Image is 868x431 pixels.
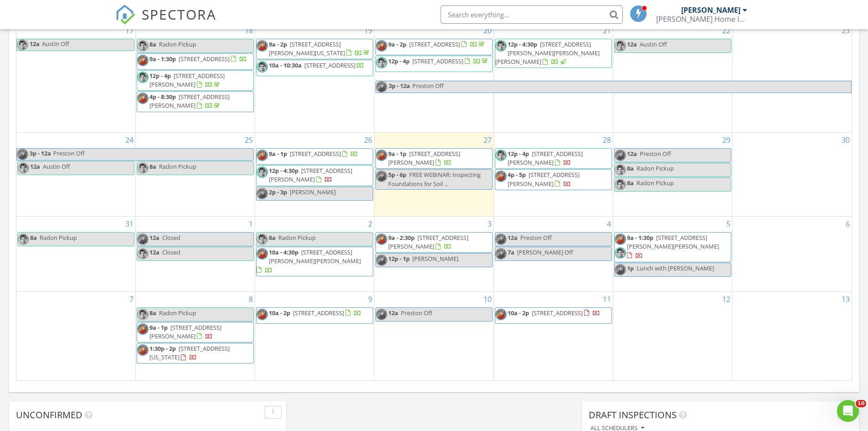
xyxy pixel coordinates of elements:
a: Go to September 2, 2025 [366,217,374,231]
span: [STREET_ADDRESS] [532,309,583,317]
a: Go to August 18, 2025 [243,23,255,38]
a: 9a - 2:30p [STREET_ADDRESS][PERSON_NAME] [388,234,468,250]
td: Go to September 12, 2025 [613,291,732,380]
span: FREE WEBINAR: Inspecting Foundations for Soil ... [388,171,481,187]
span: Radon Pickup [159,40,196,48]
span: [STREET_ADDRESS][PERSON_NAME] [388,234,468,250]
td: Go to September 9, 2025 [255,291,375,380]
span: Austin Off [640,40,667,48]
td: Go to August 17, 2025 [16,23,136,133]
span: 9a - 1p [388,150,406,158]
span: 9a - 2p [388,40,406,48]
span: 10a - 2p [508,309,529,317]
a: 10a - 2p [STREET_ADDRESS] [256,307,373,324]
img: screen_shot_20250711_at_9.04.05_am.png [495,150,507,161]
td: Go to August 18, 2025 [136,23,255,133]
span: 5p - 6p [388,171,406,179]
td: Go to September 4, 2025 [493,217,613,291]
span: [STREET_ADDRESS] [409,40,460,48]
span: Preston Off [401,309,432,317]
a: Go to September 11, 2025 [601,292,613,306]
span: [STREET_ADDRESS][PERSON_NAME] [149,72,225,88]
td: Go to September 3, 2025 [375,217,494,291]
a: 9a - 2p [STREET_ADDRESS][PERSON_NAME][US_STATE] [256,39,373,59]
span: 8a [627,164,634,172]
a: 9a - 1p [STREET_ADDRESS] [256,148,373,165]
span: 8a [149,162,156,171]
img: orangeheadshot.png [376,309,387,320]
img: screen_shot_20250711_at_9.04.05_am.png [137,248,149,260]
a: 9a - 1p [STREET_ADDRESS][PERSON_NAME] [137,322,254,343]
span: 1:30p - 2p [149,344,176,353]
img: orangeheadshot.png [495,171,507,182]
td: Go to September 8, 2025 [136,291,255,380]
img: screen_shot_20250711_at_9.04.05_am.png [17,39,28,51]
a: 9a - 2:30p [STREET_ADDRESS][PERSON_NAME] [375,232,493,253]
span: 12a [149,234,159,242]
span: 7a [508,248,514,256]
a: 10a - 4:30p [STREET_ADDRESS][PERSON_NAME][PERSON_NAME] [257,248,361,274]
span: 8a [627,179,634,187]
a: 12p - 4p [STREET_ADDRESS][PERSON_NAME] [508,150,583,166]
span: [STREET_ADDRESS][PERSON_NAME][PERSON_NAME] [269,248,361,265]
a: Go to September 5, 2025 [724,217,732,231]
a: Go to September 7, 2025 [128,292,135,306]
a: 4p - 8:30p [STREET_ADDRESS][PERSON_NAME] [137,91,254,112]
a: 12p - 4p [STREET_ADDRESS] [388,57,489,65]
a: 12p - 4:30p [STREET_ADDRESS][PERSON_NAME] [269,166,352,183]
span: 12a [627,40,637,48]
a: Go to August 19, 2025 [362,23,374,38]
img: screen_shot_20250711_at_9.04.05_am.png [137,309,149,320]
td: Go to September 5, 2025 [613,217,732,291]
span: 3p - 12a [29,149,51,160]
a: 12p - 4:30p [STREET_ADDRESS][PERSON_NAME] [256,165,373,186]
img: screen_shot_20250711_at_9.04.05_am.png [615,247,626,259]
a: Go to August 30, 2025 [840,133,852,147]
a: 9a - 1p [STREET_ADDRESS][PERSON_NAME] [149,323,221,340]
img: orangeheadshot.png [495,248,507,260]
span: [STREET_ADDRESS][PERSON_NAME][PERSON_NAME] [627,234,719,250]
span: 12a [508,234,518,242]
img: orangeheadshot.png [137,344,149,356]
span: Preston Off [520,234,552,242]
a: 9a - 2p [STREET_ADDRESS] [375,39,493,55]
td: Go to September 11, 2025 [493,291,613,380]
span: Preston Off [412,82,444,90]
img: orangeheadshot.png [376,254,387,266]
span: 12p - 4p [388,57,410,65]
span: [PERSON_NAME] [290,188,336,196]
td: Go to August 22, 2025 [613,23,732,133]
img: screen_shot_20250711_at_9.04.05_am.png [495,40,507,52]
span: [STREET_ADDRESS][PERSON_NAME] [269,166,352,183]
img: screen_shot_20250711_at_9.04.05_am.png [257,166,268,178]
span: [STREET_ADDRESS][US_STATE] [149,344,230,361]
a: Go to August 28, 2025 [601,133,613,147]
td: Go to September 2, 2025 [255,217,375,291]
span: [STREET_ADDRESS] [412,57,463,65]
span: [STREET_ADDRESS][PERSON_NAME][US_STATE] [269,40,345,57]
span: [PERSON_NAME] Off [517,248,573,256]
span: 10a - 10:30a [269,61,302,69]
td: Go to September 10, 2025 [375,291,494,380]
a: Go to August 21, 2025 [601,23,613,38]
span: 10a - 2p [269,309,290,317]
a: 9a - 1:30p [STREET_ADDRESS][PERSON_NAME][PERSON_NAME] [627,234,719,259]
span: 12a [388,309,398,317]
span: 8a [149,309,156,317]
iframe: Intercom live chat [837,400,859,422]
a: Go to August 29, 2025 [720,133,732,147]
span: 12a [29,39,40,51]
a: 10a - 10:30a [STREET_ADDRESS] [269,61,364,69]
span: 4p - 5p [508,171,526,179]
span: [STREET_ADDRESS][PERSON_NAME] [508,150,583,166]
a: SPECTORA [115,12,216,31]
td: Go to August 19, 2025 [255,23,375,133]
span: Radon Pickup [159,309,196,317]
img: screen_shot_20250711_at_9.04.05_am.png [137,162,149,174]
img: orangeheadshot.png [495,309,507,320]
img: orangeheadshot.png [615,264,626,275]
img: orangeheadshot.png [257,248,268,260]
img: orangeheadshot.png [257,40,268,52]
span: 8a [149,40,156,48]
span: Draft Inspections [589,409,677,421]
